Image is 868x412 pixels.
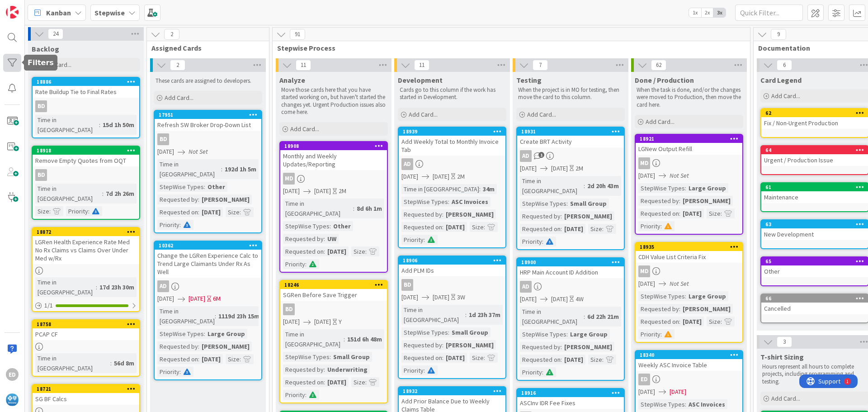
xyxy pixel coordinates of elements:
[562,224,585,234] div: [DATE]
[640,244,742,250] div: 18935
[33,100,139,112] div: BD
[157,147,174,156] span: [DATE]
[189,294,205,303] span: [DATE]
[283,303,295,315] div: BD
[551,294,568,304] span: [DATE]
[517,128,624,147] div: 18931Create BRT Activity
[33,228,139,264] div: 18872LGRen Health Experience Rate Med No Rx Claims vs Claims Over Under Med w/Rx
[670,279,689,288] i: Not Set
[157,133,169,145] div: BD
[365,246,367,256] span: :
[448,327,449,337] span: :
[325,234,339,244] div: UW
[280,289,387,301] div: SGRen Before Save Trigger
[761,294,868,314] div: 66Cancelled
[49,206,51,216] span: :
[660,221,662,231] span: :
[37,147,139,154] div: 18918
[521,259,624,265] div: 18900
[102,189,104,199] span: :
[761,154,868,166] div: Urgent / Production Issue
[398,127,506,248] a: 18939Add Weekly Total to Monthly Invoice TabAD[DATE][DATE]2MTime in [GEOGRAPHIC_DATA]:34mStepWise...
[484,222,485,232] span: :
[199,341,252,351] div: [PERSON_NAME]
[448,197,449,207] span: :
[470,222,484,232] div: Size
[33,300,139,311] div: 1/1
[157,341,198,351] div: Requested by
[646,118,675,126] span: Add Card...
[721,317,722,327] span: :
[222,164,259,174] div: 192d 1h 5m
[47,4,49,11] div: 1
[765,147,868,153] div: 64
[155,242,261,278] div: 10362Change the LGRen Experience Calc to Trend Large Claimants Under Rx As Well
[638,304,679,314] div: Requested by
[403,128,505,135] div: 18939
[517,258,624,266] div: 18900
[157,182,204,192] div: StepWise Types
[520,294,537,304] span: [DATE]
[576,164,583,173] div: 2M
[157,306,215,326] div: Time in [GEOGRAPHIC_DATA]
[551,164,568,173] span: [DATE]
[401,340,442,350] div: Requested by
[517,281,624,293] div: AD
[204,182,205,192] span: :
[353,204,354,213] span: :
[35,277,96,297] div: Time in [GEOGRAPHIC_DATA]
[424,235,425,245] span: :
[635,242,743,343] a: 18935CDH Value List Criteria FixMD[DATE]Not SetStepWise Types:Large GroupRequested by:[PERSON_NAM...
[520,211,561,221] div: Requested by
[443,222,467,232] div: [DATE]
[280,303,387,315] div: BD
[602,224,604,234] span: :
[279,280,388,403] a: 18246SGRen Before Save TriggerBD[DATE][DATE]YTime in [GEOGRAPHIC_DATA]:151d 6h 48mStepWise Types:...
[314,186,331,196] span: [DATE]
[44,301,53,310] span: 1 / 1
[636,265,742,277] div: MD
[399,256,505,265] div: 18906
[199,194,252,204] div: [PERSON_NAME]
[636,135,742,155] div: 18921LGNew Output Refill
[157,159,221,179] div: Time in [GEOGRAPHIC_DATA]
[465,310,467,320] span: :
[290,125,319,133] span: Add Card...
[761,228,868,240] div: New Development
[324,246,325,256] span: :
[398,256,506,379] a: 18906Add PLM IDsBD[DATE][DATE]3WTime in [GEOGRAPHIC_DATA]:1d 23h 37mStepWise Types:Small GroupReq...
[324,234,325,244] span: :
[761,294,868,303] div: 66
[399,128,505,156] div: 18939Add Weekly Total to Monthly Invoice Tab
[761,220,868,240] div: 63New Development
[562,211,614,221] div: [PERSON_NAME]
[566,329,568,339] span: :
[584,181,585,191] span: :
[636,243,742,263] div: 18935CDH Value List Criteria Fix
[33,78,139,98] div: 18886Rate Buildup Tie to Final Rates
[205,329,247,339] div: Large Group
[680,208,704,218] div: [DATE]
[517,258,624,278] div: 18900HRP Main Account ID Addition
[761,109,868,117] div: 62
[32,227,140,312] a: 18872LGRen Health Experience Rate Med No Rx Claims vs Claims Over Under Med w/RxTime in [GEOGRAPH...
[520,342,561,352] div: Requested by
[155,111,261,131] div: 17951Refresh SW Broker Drop-Down List
[280,142,387,170] div: 18908Monthly and Weekly Updates/Reporting
[568,329,610,339] div: Large Group
[351,246,365,256] div: Size
[517,136,624,147] div: Create BRT Activity
[521,128,624,135] div: 18931
[679,196,680,206] span: :
[561,224,562,234] span: :
[562,342,614,352] div: [PERSON_NAME]
[325,246,349,256] div: [DATE]
[442,222,443,232] span: :
[479,184,481,194] span: :
[154,110,262,233] a: 17951Refresh SW Broker Drop-Down ListBD[DATE]Not SetTime in [GEOGRAPHIC_DATA]:192d 1h 5mStepWise ...
[35,115,99,135] div: Time in [GEOGRAPHIC_DATA]
[37,321,139,327] div: 18758
[765,221,868,227] div: 63
[636,135,742,143] div: 18921
[283,259,305,269] div: Priority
